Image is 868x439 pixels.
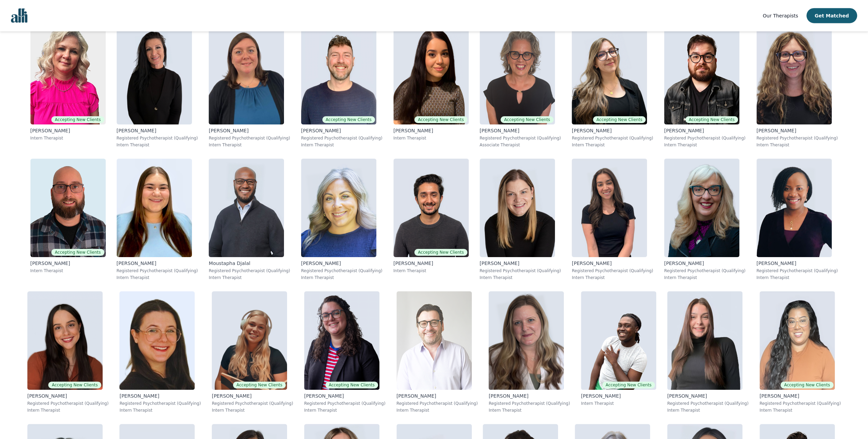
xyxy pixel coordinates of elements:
[393,268,469,274] p: Intern Therapist
[756,275,838,280] p: Intern Therapist
[664,127,746,134] p: [PERSON_NAME]
[572,26,647,124] img: Joanna_Komisar
[664,26,739,124] img: Freddie_Giovane
[566,153,659,286] a: Tamara_Orlando[PERSON_NAME]Registered Psychotherapist (Qualifying)Intern Therapist
[22,286,114,418] a: Laura_GrohovacAccepting New Clients[PERSON_NAME]Registered Psychotherapist (Qualifying)Intern The...
[664,260,746,267] p: [PERSON_NAME]
[480,135,561,141] p: Registered Psychotherapist (Qualifying)
[114,286,206,418] a: Sarah_Wild[PERSON_NAME]Registered Psychotherapist (Qualifying)Intern Therapist
[203,21,296,153] a: Stephanie_Davis[PERSON_NAME]Registered Psychotherapist (Qualifying)Intern Therapist
[27,401,109,406] p: Registered Psychotherapist (Qualifying)
[664,159,739,257] img: Melanie_Bennett
[489,401,570,406] p: Registered Psychotherapist (Qualifying)
[304,408,386,413] p: Intern Therapist
[209,260,290,267] p: Moustapha Djalal
[806,8,857,23] button: Get Matched
[27,291,103,390] img: Laura_Grohovac
[754,286,846,418] a: Christina_PersaudAccepting New Clients[PERSON_NAME]Registered Psychotherapist (Qualifying)Intern ...
[414,116,467,123] span: Accepting New Clients
[756,260,838,267] p: [PERSON_NAME]
[763,12,798,20] a: Our Therapists
[304,393,386,399] p: [PERSON_NAME]
[48,382,101,388] span: Accepting New Clients
[685,116,738,123] span: Accepting New Clients
[119,291,195,390] img: Sarah_Wild
[117,275,198,280] p: Intern Therapist
[304,291,379,390] img: Cayley_Hanson
[581,393,656,399] p: [PERSON_NAME]
[304,401,386,406] p: Registered Psychotherapist (Qualifying)
[572,135,653,141] p: Registered Psychotherapist (Qualifying)
[760,393,841,399] p: [PERSON_NAME]
[602,382,655,388] span: Accepting New Clients
[117,142,198,148] p: Intern Therapist
[480,275,561,280] p: Intern Therapist
[111,153,204,286] a: Jasmin_Gicante[PERSON_NAME]Registered Psychotherapist (Qualifying)Intern Therapist
[501,116,553,123] span: Accepting New Clients
[117,26,192,124] img: Tamara_Morton
[119,401,201,406] p: Registered Psychotherapist (Qualifying)
[212,393,293,399] p: [PERSON_NAME]
[388,21,474,153] a: Heala_MaudoodiAccepting New Clients[PERSON_NAME]Intern Therapist
[301,159,376,257] img: Melissa_Klassen
[397,408,478,413] p: Intern Therapist
[30,135,106,141] p: Intern Therapist
[27,393,109,399] p: [PERSON_NAME]
[763,13,798,18] span: Our Therapists
[233,382,286,388] span: Accepting New Clients
[664,268,746,274] p: Registered Psychotherapist (Qualifying)
[760,401,841,406] p: Registered Psychotherapist (Qualifying)
[299,286,391,418] a: Cayley_HansonAccepting New Clients[PERSON_NAME]Registered Psychotherapist (Qualifying)Intern Ther...
[209,275,290,280] p: Intern Therapist
[212,408,293,413] p: Intern Therapist
[756,268,838,274] p: Registered Psychotherapist (Qualifying)
[393,260,469,267] p: [PERSON_NAME]
[301,268,383,274] p: Registered Psychotherapist (Qualifying)
[480,127,561,134] p: [PERSON_NAME]
[209,127,290,134] p: [PERSON_NAME]
[397,401,478,406] p: Registered Psychotherapist (Qualifying)
[117,135,198,141] p: Registered Psychotherapist (Qualifying)
[756,142,838,148] p: Intern Therapist
[30,268,106,274] p: Intern Therapist
[474,21,567,153] a: Susan_AlbaumAccepting New Clients[PERSON_NAME]Registered Psychotherapist (Qualifying)Associate Th...
[119,393,201,399] p: [PERSON_NAME]
[480,268,561,274] p: Registered Psychotherapist (Qualifying)
[393,159,469,257] img: Daniel_Mendes
[659,153,751,286] a: Melanie_Bennett[PERSON_NAME]Registered Psychotherapist (Qualifying)Intern Therapist
[489,393,570,399] p: [PERSON_NAME]
[209,159,284,257] img: Moustapha_Djalal
[664,135,746,141] p: Registered Psychotherapist (Qualifying)
[572,127,653,134] p: [PERSON_NAME]
[489,408,570,413] p: Intern Therapist
[756,159,832,257] img: Adefunke E._Adebowale
[756,135,838,141] p: Registered Psychotherapist (Qualifying)
[659,21,751,153] a: Freddie_GiovaneAccepting New Clients[PERSON_NAME]Registered Psychotherapist (Qualifying)Intern Th...
[572,275,653,280] p: Intern Therapist
[760,408,841,413] p: Intern Therapist
[572,268,653,274] p: Registered Psychotherapist (Qualifying)
[489,291,564,390] img: Kayla_Bishop
[11,9,27,23] img: alli logo
[393,135,469,141] p: Intern Therapist
[322,116,375,123] span: Accepting New Clients
[397,291,472,390] img: Brian_Danson
[301,142,383,148] p: Intern Therapist
[301,127,383,134] p: [PERSON_NAME]
[664,275,746,280] p: Intern Therapist
[301,260,383,267] p: [PERSON_NAME]
[30,26,106,124] img: Melissa_Stutley
[296,153,388,286] a: Melissa_Klassen[PERSON_NAME]Registered Psychotherapist (Qualifying)Intern Therapist
[209,135,290,141] p: Registered Psychotherapist (Qualifying)
[474,153,567,286] a: Kate_Gibson[PERSON_NAME]Registered Psychotherapist (Qualifying)Intern Therapist
[391,286,483,418] a: Brian_Danson[PERSON_NAME]Registered Psychotherapist (Qualifying)Intern Therapist
[27,408,109,413] p: Intern Therapist
[480,142,561,148] p: Associate Therapist
[667,408,749,413] p: Intern Therapist
[667,393,749,399] p: [PERSON_NAME]
[296,21,388,153] a: Ryan_DavisAccepting New Clients[PERSON_NAME]Registered Psychotherapist (Qualifying)Intern Therapist
[119,408,201,413] p: Intern Therapist
[25,153,111,286] a: Benjamin_BedeckiAccepting New Clients[PERSON_NAME]Intern Therapist
[756,127,838,134] p: [PERSON_NAME]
